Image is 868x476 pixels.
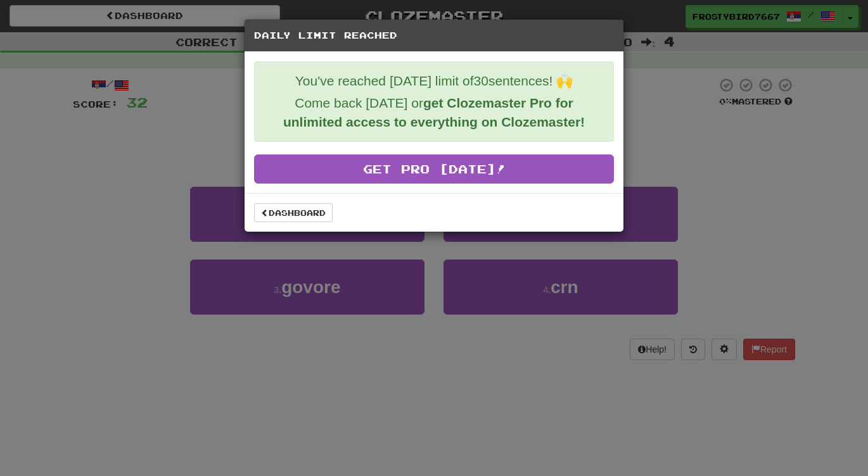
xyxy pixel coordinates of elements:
h5: Daily Limit Reached [254,29,614,42]
p: You've reached [DATE] limit of 30 sentences! 🙌 [264,72,604,91]
p: Come back [DATE] or [264,94,604,132]
strong: get Clozemaster Pro for unlimited access to everything on Clozemaster! [283,96,585,129]
a: Dashboard [254,203,333,222]
a: Get Pro [DATE]! [254,154,614,184]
